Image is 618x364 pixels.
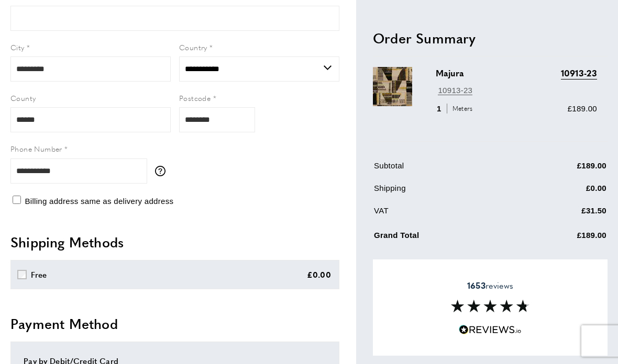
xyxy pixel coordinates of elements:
[13,196,21,204] input: Billing address same as delivery address
[515,226,607,249] td: £189.00
[374,159,514,179] td: Subtotal
[374,226,514,249] td: Grand Total
[10,314,339,333] h2: Payment Method
[373,67,412,106] img: Majura 10913-23
[515,181,607,202] td: £0.00
[31,268,47,281] div: Free
[373,28,608,47] h2: Order Summary
[451,300,529,312] img: Reviews section
[307,268,332,281] div: £0.00
[25,197,173,206] span: Billing address same as delivery address
[10,143,62,154] span: Phone Number
[459,325,522,335] img: Reviews.io 5 stars
[10,233,339,252] h2: Shipping Methods
[179,93,211,103] span: Postcode
[447,104,476,113] span: Meters
[374,204,514,224] td: VAT
[179,42,207,52] span: Country
[10,42,25,52] span: City
[515,159,607,179] td: £189.00
[515,204,607,224] td: £31.50
[467,280,513,291] span: reviews
[10,93,36,103] span: County
[436,67,597,79] h3: Majura
[374,181,514,202] td: Shipping
[467,279,485,291] strong: 1653
[436,102,476,115] div: 1
[155,166,171,176] button: More information
[568,104,597,112] span: £189.00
